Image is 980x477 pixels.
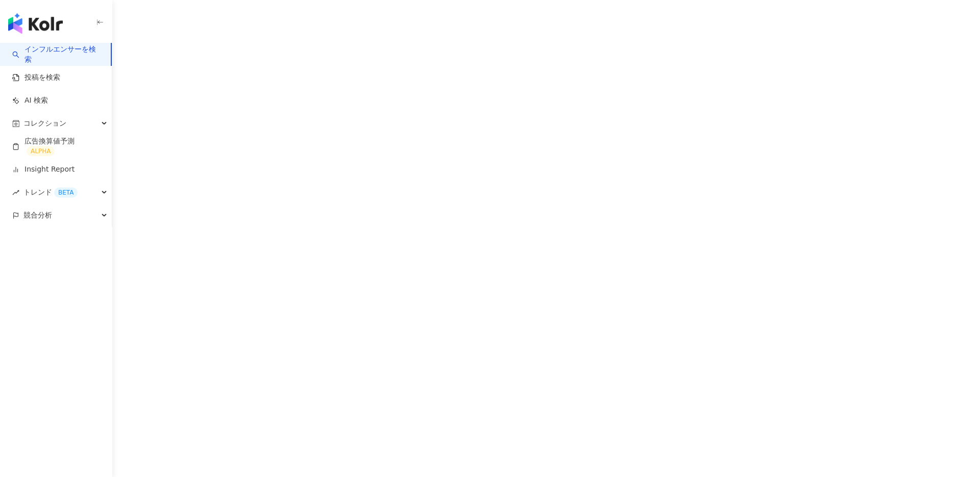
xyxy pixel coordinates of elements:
a: 投稿を検索 [12,73,60,83]
img: logo [8,13,63,34]
a: Insight Report [12,164,75,175]
span: コレクション [23,112,66,135]
span: rise [12,189,19,196]
span: トレンド [23,181,78,204]
a: AI 検索 [12,96,48,106]
a: 広告換算値予測ALPHA [12,136,104,157]
div: BETA [54,187,78,198]
span: 競合分析 [23,204,52,227]
a: searchインフルエンサーを検索 [12,44,103,64]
